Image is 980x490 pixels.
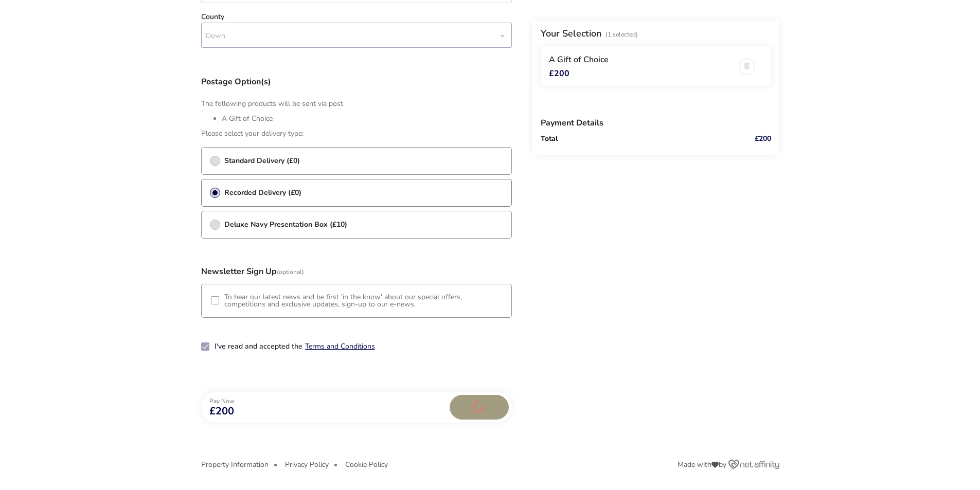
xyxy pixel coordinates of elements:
button: Cookie Policy [345,461,388,468]
p-checkbox: 3-term_condi [201,342,210,352]
label: County [201,13,224,21]
label: Recorded Delivery (£0) [210,188,301,197]
span: (1 Selected) [605,30,638,39]
h2: Postage Option(s) [201,78,512,98]
label: To hear our latest news and be first 'in the know' about our special offers, competitions and exc... [224,294,502,308]
naf-get-fp-price: £200 [755,134,771,143]
h3: Newsletter Sign Up [201,259,512,284]
p: Pay Now [209,398,235,404]
span: £200 [549,69,569,78]
span: (Optional) [277,268,304,276]
span: £200 [209,406,235,416]
p: Total [541,135,725,142]
p-dropdown: County [201,31,512,41]
h2: Your Selection [541,27,601,40]
button: Property Information [201,461,269,468]
button: Privacy Policy [285,461,329,468]
label: Deluxe Navy Presentation Box (£10) [210,220,347,229]
button: Terms and Conditions [305,342,375,350]
li: A Gift of Choice [222,113,512,124]
p: The following products will be sent via post. [201,98,512,113]
span: A Gift of Choice [549,54,609,65]
label: I've read and accepted the [215,343,302,350]
span: Made with by [678,461,726,468]
h3: Payment Details [541,111,771,135]
p: Please select your delivery type: [201,124,512,143]
label: Standard Delivery (£0) [210,156,300,166]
